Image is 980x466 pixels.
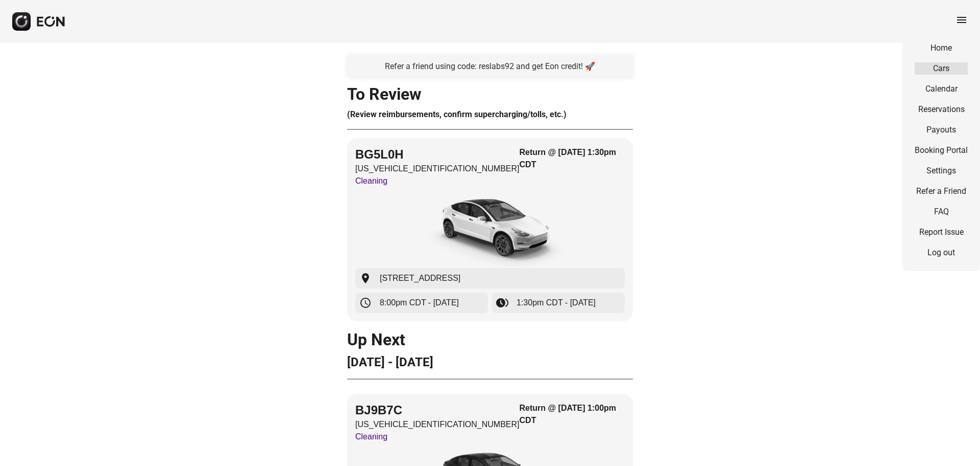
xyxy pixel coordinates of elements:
img: car [413,191,567,268]
a: Report Issue [915,226,968,238]
p: [US_VEHICLE_IDENTIFICATION_NUMBER] [355,418,520,431]
button: BG5L0H[US_VEHICLE_IDENTIFICATION_NUMBER]CleaningReturn @ [DATE] 1:30pm CDTcar[STREET_ADDRESS]8:00... [347,138,633,321]
p: Cleaning [355,431,520,443]
a: Refer a Friend [915,185,968,197]
h2: [DATE] - [DATE] [347,354,633,370]
a: Settings [915,165,968,177]
h3: (Review reimbursements, confirm supercharging/tolls, etc.) [347,108,633,121]
a: Log out [915,247,968,259]
span: browse_gallery [496,297,508,309]
h3: Return @ [DATE] 1:30pm CDT [520,146,625,171]
span: 1:30pm CDT - [DATE] [517,297,596,309]
a: FAQ [915,206,968,218]
a: Reservations [915,103,968,116]
h2: BJ9B7C [355,402,520,418]
span: 8:00pm CDT - [DATE] [380,297,459,309]
h2: BG5L0H [355,146,520,163]
a: Refer a friend using code: reslabs92 and get Eon credit! 🚀 [347,55,633,78]
a: Home [915,42,968,54]
a: Cars [915,62,968,75]
a: Calendar [915,83,968,95]
h3: Return @ [DATE] 1:00pm CDT [520,402,625,427]
h1: Up Next [347,334,633,346]
span: location_on [359,272,372,284]
h1: To Review [347,88,633,100]
p: [US_VEHICLE_IDENTIFICATION_NUMBER] [355,163,520,175]
p: Cleaning [355,175,520,187]
span: schedule [359,297,372,309]
a: Payouts [915,124,968,136]
span: [STREET_ADDRESS] [380,272,460,284]
a: Booking Portal [915,144,968,157]
span: menu [955,14,968,26]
